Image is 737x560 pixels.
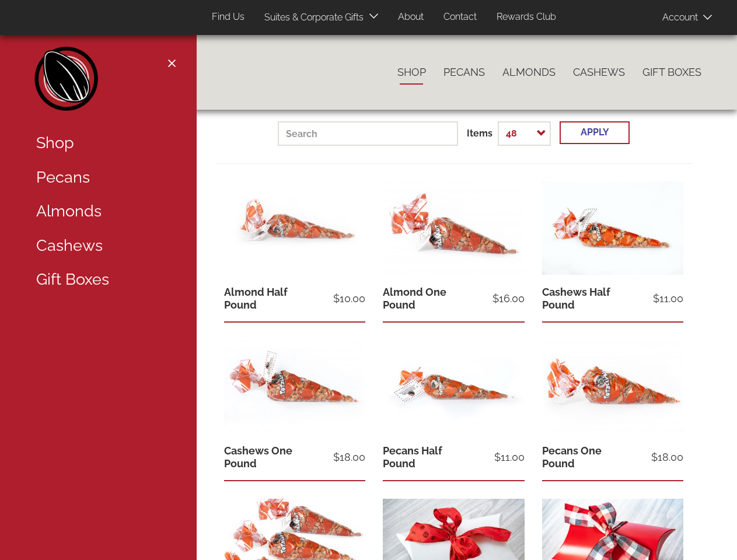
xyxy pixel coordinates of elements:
[542,286,610,311] a: Cashews Half Pound
[60,9,97,26] span: Products
[542,340,683,435] img: 1 pound of freshly roasted cinnamon glazed pecans in a totally nutz poly bag
[560,121,630,144] button: Apply
[542,444,602,470] a: Pecans One Pound
[389,60,435,85] a: Shop
[383,286,446,311] a: Almond One Pound
[383,444,442,470] a: Pecans Half Pound
[278,121,458,146] input: Search
[383,181,524,275] img: one pound of cinnamon-sugar glazed almonds inside a red and clear Totally Nutz poly bag
[224,181,365,275] img: half pound of cinnamon-sugar glazed almonds inside a red and clear Totally Nutz poly bag
[33,47,100,117] a: Home
[224,286,288,311] a: Almond Half Pound
[27,229,179,263] a: Cashews
[435,6,485,29] a: Contact
[542,181,683,276] img: half pound of cinnamon roasted cashews
[634,60,710,85] a: Gift Boxes
[467,127,493,141] label: Items
[27,262,179,297] a: Gift Boxes
[224,444,292,470] a: Cashews One Pound
[435,60,494,85] a: Pecans
[27,160,179,195] a: Pecans
[224,340,365,433] img: 1 pound of freshly roasted cinnamon glazed cashews in a totally nutz poly bag
[383,340,524,435] img: half pound of cinnamon roasted pecans
[256,6,367,29] a: Suites & Corporate Gifts
[27,126,179,160] a: Shop
[389,6,432,29] a: About
[27,194,179,229] a: Almonds
[564,60,634,85] a: Cashews
[203,6,253,29] a: Find Us
[488,6,565,29] a: Rewards Club
[494,60,564,85] a: Almonds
